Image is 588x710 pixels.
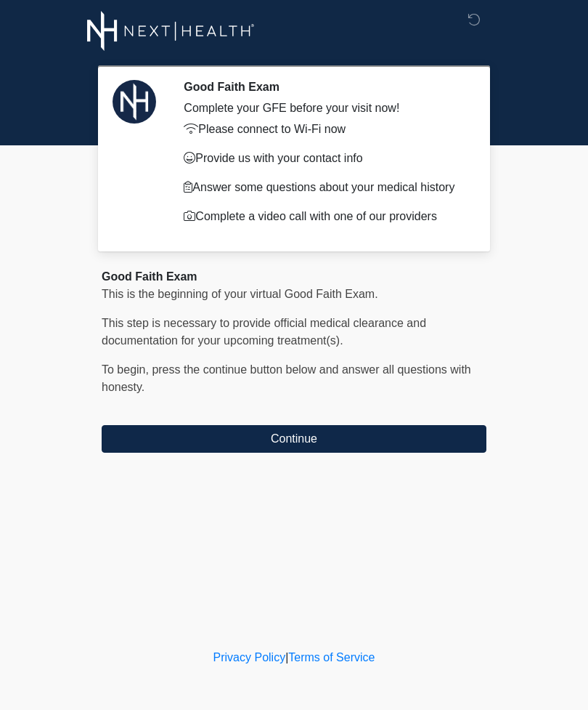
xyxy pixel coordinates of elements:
[288,651,375,663] a: Terms of Service
[184,179,465,196] p: Answer some questions about your medical history
[184,80,465,94] h2: Good Faith Exam
[102,268,486,286] div: Good Faith Exam
[184,208,465,225] p: Complete a video call with one of our providers
[113,80,156,124] img: Agent Avatar
[102,288,378,300] span: This is the beginning of your virtual Good Faith Exam.
[184,150,465,167] p: Provide us with your contact info
[102,317,426,347] span: This step is necessary to provide official medical clearance and documentation for your upcoming ...
[102,425,486,453] button: Continue
[213,651,286,663] a: Privacy Policy
[102,363,471,393] span: To begin, ﻿﻿﻿﻿﻿﻿press the continue button below and answer all questions with honesty.
[184,121,465,138] p: Please connect to Wi-Fi now
[87,11,255,51] img: Next-Health Logo
[184,100,465,117] div: Complete your GFE before your visit now!
[285,651,288,663] a: |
